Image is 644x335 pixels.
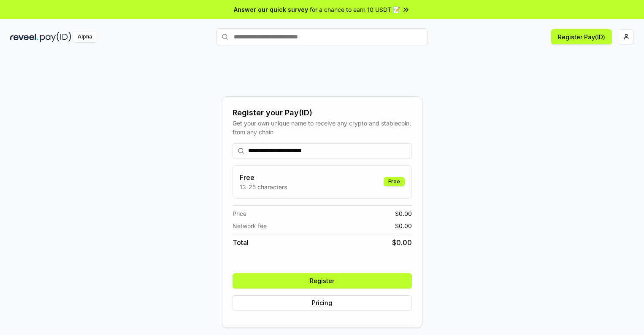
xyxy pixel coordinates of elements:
[233,237,249,248] span: Total
[310,5,400,14] span: for a chance to earn 10 USDT 📝
[395,221,412,230] span: $ 0.00
[384,177,405,186] div: Free
[395,209,412,218] span: $ 0.00
[234,5,308,14] span: Answer our quick survey
[233,295,412,310] button: Pricing
[233,209,246,218] span: Price
[10,32,38,42] img: reveel_dark
[233,221,267,230] span: Network fee
[392,237,412,248] span: $ 0.00
[240,172,287,182] h3: Free
[551,29,612,44] button: Register Pay(ID)
[240,182,287,191] p: 13-25 characters
[40,32,71,42] img: pay_id
[233,119,412,136] div: Get your own unique name to receive any crypto and stablecoin, from any chain
[73,32,97,42] div: Alpha
[233,273,412,289] button: Register
[233,107,412,119] div: Register your Pay(ID)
